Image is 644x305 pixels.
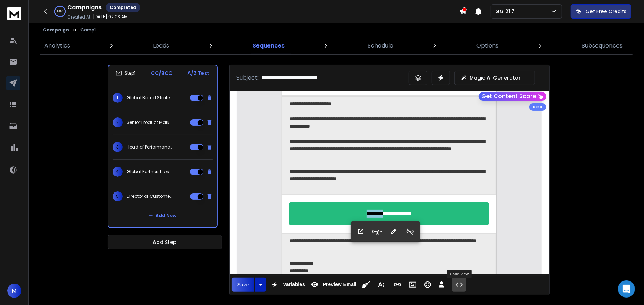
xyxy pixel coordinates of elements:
[106,3,140,12] div: Completed
[7,7,21,20] img: logo
[40,37,74,54] a: Analytics
[67,3,102,12] h1: Campaigns
[113,167,123,177] span: 4
[354,224,368,239] button: Open Link
[113,142,123,152] span: 3
[113,191,123,201] span: 5
[454,71,535,85] button: Magic AI Generator
[470,74,521,81] p: Magic AI Generator
[127,120,173,125] p: Senior Product Marketing Manager
[7,284,21,298] button: M
[113,117,123,127] span: 2
[374,277,388,292] button: More Text
[268,277,306,292] button: Variables
[57,9,63,14] p: 100 %
[370,224,384,239] button: Style
[387,224,400,239] button: Edit Link
[115,70,136,76] div: Step 1
[127,169,173,175] p: Global Partnerships Director
[403,224,417,239] button: Unlink
[232,277,255,292] button: Save
[248,37,289,54] a: Sequences
[80,27,96,33] p: Camp1
[479,92,546,101] button: Get Content Score
[67,14,92,20] p: Created At:
[143,209,182,223] button: Add New
[477,41,499,50] p: Options
[618,280,635,297] div: Open Intercom Messenger
[368,41,393,50] p: Schedule
[127,194,173,199] p: Director of Customer Success Strategy
[281,281,306,287] span: Variables
[153,41,169,50] p: Leads
[252,41,285,50] p: Sequences
[529,103,546,111] div: Beta
[571,4,631,19] button: Get Free Credits
[447,270,472,278] div: Code View
[321,281,358,287] span: Preview Email
[127,144,173,150] p: Head of Performance Insights
[363,37,398,54] a: Schedule
[472,37,503,54] a: Options
[93,14,128,20] p: [DATE] 02:03 AM
[495,8,517,15] p: GG 21.7
[582,41,623,50] p: Subsequences
[127,95,173,101] p: Global Brand Strategy Lead
[43,27,69,33] button: Campaign
[359,277,373,292] button: Clean HTML
[108,65,218,228] li: Step1CC/BCCA/Z Test1Global Brand Strategy Lead2Senior Product Marketing Manager3Head of Performan...
[149,37,173,54] a: Leads
[188,70,210,77] p: A/Z Test
[391,277,404,292] button: Insert Link (Ctrl+K)
[577,37,627,54] a: Subsequences
[113,93,123,103] span: 1
[406,277,419,292] button: Insert Image (Ctrl+P)
[44,41,70,50] p: Analytics
[586,8,626,15] p: Get Free Credits
[237,74,259,82] p: Subject:
[151,70,172,77] p: CC/BCC
[108,235,222,249] button: Add Step
[308,277,358,292] button: Preview Email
